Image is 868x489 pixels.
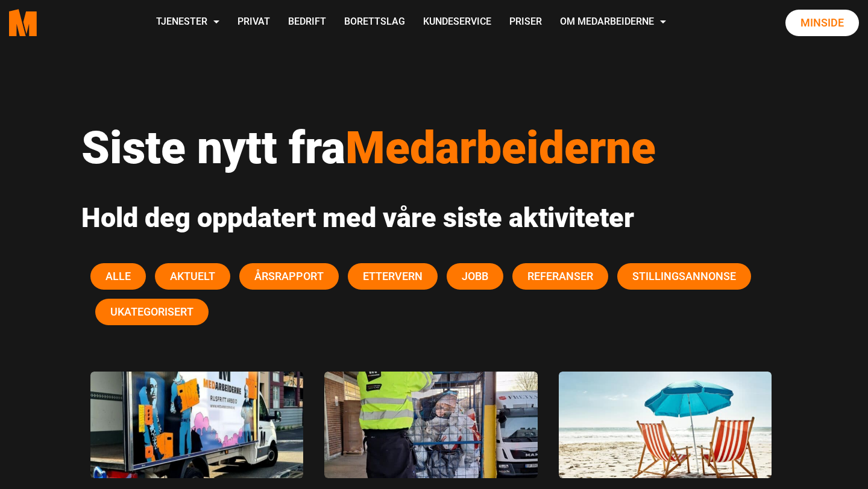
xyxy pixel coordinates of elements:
[551,1,675,44] a: Om Medarbeiderne
[90,263,146,290] button: Alle
[110,305,193,318] span: Ukategorisert
[414,1,500,44] a: Kundeservice
[90,372,303,478] img: konkursbo tømming
[785,10,859,36] a: Minside
[324,372,537,478] img: Hvem-tømmer-søppel-i-Oslo
[345,121,656,174] span: Medarbeiderne
[81,120,787,175] h1: Siste nytt fra
[90,417,303,431] a: Les mer om Konkursbo tømming med Medarbeiderne – en pålitelig partner featured image
[632,270,736,282] span: Stillingsannonse
[335,1,414,44] a: Borettslag
[155,263,230,290] button: Aktuelt
[81,202,787,234] h2: Hold deg oppdatert med våre siste aktiviteter
[500,1,551,44] a: Priser
[447,263,503,290] button: Jobb
[105,270,131,282] span: Alle
[147,1,228,44] a: Tjenester
[170,270,215,282] span: Aktuelt
[228,1,279,44] a: Privat
[617,263,751,290] button: Stillingsannonse
[363,270,423,282] span: Ettervern
[527,270,593,282] span: Referanser
[254,270,324,282] span: Årsrapport
[462,270,488,282] span: Jobb
[348,263,438,290] button: Ettervern
[279,1,335,44] a: Bedrift
[559,417,772,431] a: Les mer om Søppeltømming – gi beskjed om du er på ferie i sommer featured image
[95,299,209,325] button: Ukategorisert
[239,263,339,290] button: Årsrapport
[512,263,608,290] button: Referanser
[559,372,772,478] img: søppeltomming-oslo-sommerferie
[324,417,537,431] a: Les mer om Søppeltømming Oslo, søppeltaxi og gaterydder FAQ featured image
